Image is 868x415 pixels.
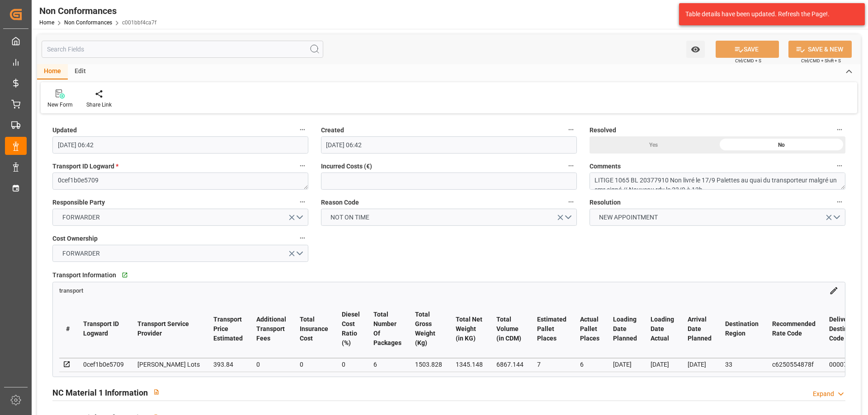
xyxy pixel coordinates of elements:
[765,300,822,358] th: Recommended Rate Code
[52,173,308,190] textarea: 0cef1b0e5709
[52,387,148,399] h2: NC Material 1 Information
[213,359,243,370] div: 393.84
[52,234,98,243] span: Cost Ownership
[293,300,335,358] th: Total Insurance Cost
[456,359,483,370] div: 1345.148
[37,64,68,79] div: Home
[590,136,717,154] div: Yes
[651,359,674,370] div: [DATE]
[373,359,401,370] div: 6
[735,57,761,64] span: Ctrl/CMD + S
[131,300,207,358] th: Transport Service Provider
[813,389,834,399] div: Expand
[52,198,105,207] span: Responsible Party
[59,300,76,358] th: #
[64,19,112,26] a: Non Conformances
[321,198,359,207] span: Reason Code
[47,101,73,109] div: New Form
[42,41,323,58] input: Search Fields
[565,160,577,172] button: Incurred Costs (€)
[590,173,845,190] textarea: LITIGE 1065 BL 20377910 Non livré le 17/9 Palettes au quai du transporteur malgré un cmr signé //...
[530,300,573,358] th: Estimated Pallet Places
[52,270,116,280] span: Transport Information
[58,249,104,258] span: FORWARDER
[297,196,308,208] button: Responsible Party
[613,359,637,370] div: [DATE]
[326,213,374,222] span: NOT ON TIME
[83,359,124,370] div: 0cef1b0e5709
[537,359,566,370] div: 7
[590,126,616,135] span: Resolved
[342,359,360,370] div: 0
[644,300,681,358] th: Loading Date Actual
[52,209,308,226] button: open menu
[449,300,490,358] th: Total Net Weight (in KG)
[834,160,845,172] button: Comments
[717,136,845,154] div: No
[52,136,308,154] input: DD-MM-YYYY HH:MM
[59,287,83,294] span: transport
[590,198,621,207] span: Resolution
[148,383,165,401] button: View description
[590,209,845,226] button: open menu
[52,126,77,135] span: Updated
[408,300,449,358] th: Total Gross Weight (Kg)
[52,162,118,171] span: Transport ID Logward
[829,359,865,370] div: 0000722550
[68,64,93,79] div: Edit
[496,359,524,370] div: 6867.144
[250,300,293,358] th: Additional Transport Fees
[321,136,577,154] input: DD-MM-YYYY HH:MM
[297,232,308,244] button: Cost Ownership
[297,124,308,135] button: Updated
[688,359,712,370] div: [DATE]
[573,300,606,358] th: Actual Pallet Places
[256,359,286,370] div: 0
[834,124,845,135] button: Resolved
[207,300,250,358] th: Transport Price Estimated
[834,196,845,208] button: Resolution
[321,126,344,135] span: Created
[565,196,577,208] button: Reason Code
[686,41,705,58] button: open menu
[788,41,852,58] button: SAVE & NEW
[321,209,577,226] button: open menu
[335,300,367,358] th: Diesel Cost Ratio (%)
[59,286,83,294] a: transport
[367,300,408,358] th: Total Number Of Packages
[725,359,759,370] div: 33
[580,359,599,370] div: 6
[490,300,530,358] th: Total Volume (in CDM)
[716,41,779,58] button: SAVE
[321,162,372,171] span: Incurred Costs (€)
[681,300,718,358] th: Arrival Date Planned
[594,213,662,222] span: NEW APPOINTMENT
[718,300,765,358] th: Destination Region
[300,359,328,370] div: 0
[137,359,200,370] div: [PERSON_NAME] Lots
[685,9,852,19] div: Table details have been updated. Refresh the Page!.
[606,300,644,358] th: Loading Date Planned
[590,162,621,171] span: Comments
[772,359,816,370] div: c6250554878f
[58,213,104,222] span: FORWARDER
[39,4,156,18] div: Non Conformances
[52,245,308,262] button: open menu
[39,19,54,26] a: Home
[86,101,112,109] div: Share Link
[415,359,442,370] div: 1503.828
[297,160,308,172] button: Transport ID Logward *
[76,300,131,358] th: Transport ID Logward
[565,124,577,135] button: Created
[801,57,841,64] span: Ctrl/CMD + Shift + S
